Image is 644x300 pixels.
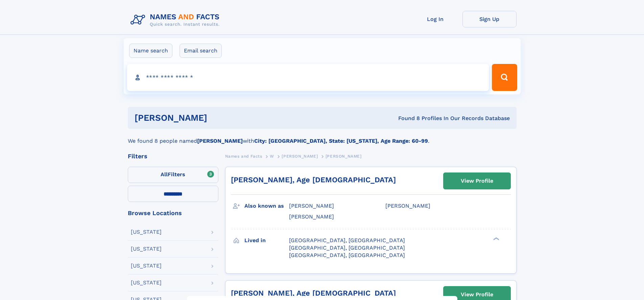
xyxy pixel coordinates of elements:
[135,114,303,122] h1: [PERSON_NAME]
[129,44,172,58] label: Name search
[197,138,243,144] b: [PERSON_NAME]
[161,171,168,178] span: All
[385,203,430,209] span: [PERSON_NAME]
[128,11,225,29] img: Logo Names and Facts
[131,263,162,269] div: [US_STATE]
[254,138,428,144] b: City: [GEOGRAPHIC_DATA], State: [US_STATE], Age Range: 60-99
[492,236,500,241] div: ❯
[289,237,405,244] span: [GEOGRAPHIC_DATA], [GEOGRAPHIC_DATA]
[131,246,162,252] div: [US_STATE]
[444,173,510,189] a: View Profile
[127,64,489,91] input: search input
[180,44,222,58] label: Email search
[128,129,517,145] div: We found 8 people named with .
[462,11,517,27] a: Sign Up
[131,280,162,285] div: [US_STATE]
[128,167,218,183] label: Filters
[244,200,289,212] h3: Also known as
[326,154,362,159] span: [PERSON_NAME]
[289,245,405,251] span: [GEOGRAPHIC_DATA], [GEOGRAPHIC_DATA]
[225,152,262,160] a: Names and Facts
[289,213,334,220] span: [PERSON_NAME]
[282,152,318,160] a: [PERSON_NAME]
[408,11,462,27] a: Log In
[231,289,396,297] a: [PERSON_NAME], Age [DEMOGRAPHIC_DATA]
[231,176,396,184] a: [PERSON_NAME], Age [DEMOGRAPHIC_DATA]
[303,115,510,122] div: Found 8 Profiles In Our Records Database
[289,252,405,258] span: [GEOGRAPHIC_DATA], [GEOGRAPHIC_DATA]
[128,153,218,159] div: Filters
[131,229,162,235] div: [US_STATE]
[492,64,517,91] button: Search Button
[128,210,218,216] div: Browse Locations
[289,203,334,209] span: [PERSON_NAME]
[270,154,274,159] span: W
[244,235,289,246] h3: Lived in
[282,154,318,159] span: [PERSON_NAME]
[461,173,493,189] div: View Profile
[270,152,274,160] a: W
